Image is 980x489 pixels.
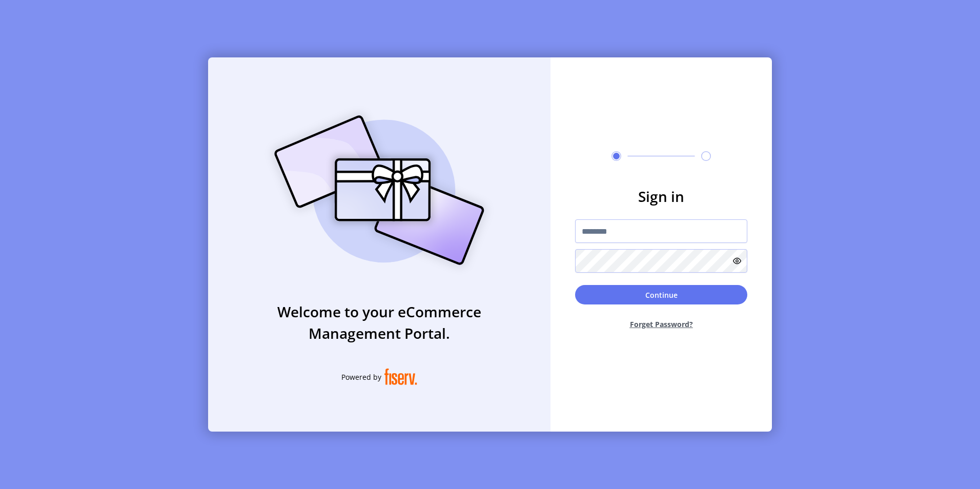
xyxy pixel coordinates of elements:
[575,285,747,304] button: Continue
[575,311,747,338] button: Forget Password?
[259,104,500,276] img: card_Illustration.svg
[341,372,381,382] span: Powered by
[575,186,747,207] h3: Sign in
[208,301,550,344] h3: Welcome to your eCommerce Management Portal.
